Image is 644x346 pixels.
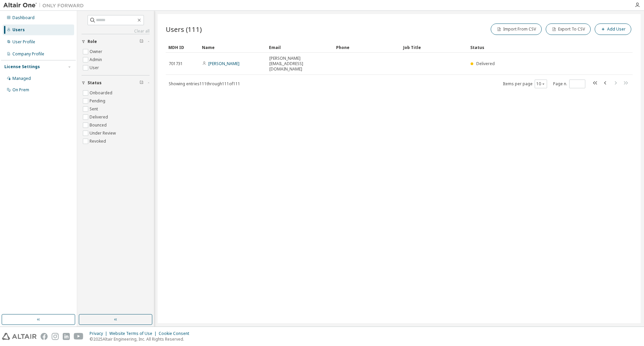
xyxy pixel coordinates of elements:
[476,61,495,66] span: Delivered
[140,80,144,86] span: Clear filter
[140,39,144,44] span: Clear filter
[82,76,150,90] button: Status
[595,23,631,35] button: Add User
[12,76,31,81] div: Managed
[491,23,542,35] button: Import From CSV
[82,34,150,49] button: Role
[3,2,87,9] img: Altair One
[12,27,25,33] div: Users
[90,113,109,121] label: Delivered
[90,336,193,342] p: © 2025 Altair Engineering, Inc. All Rights Reserved.
[336,42,398,53] div: Phone
[90,105,99,113] label: Sent
[503,80,547,88] span: Items per page
[470,42,598,53] div: Status
[90,48,104,56] label: Owner
[90,56,103,64] label: Admin
[168,42,197,53] div: MDH ID
[403,42,465,53] div: Job Title
[536,81,545,87] button: 10
[12,39,35,45] div: User Profile
[2,333,37,340] img: altair_logo.svg
[82,29,150,34] a: Clear all
[159,331,193,336] div: Cookie Consent
[269,42,331,53] div: Email
[269,56,330,72] span: [PERSON_NAME][EMAIL_ADDRESS][DOMAIN_NAME]
[88,80,102,86] span: Status
[12,87,29,93] div: On Prem
[90,331,109,336] div: Privacy
[90,137,107,145] label: Revoked
[553,80,585,88] span: Page n.
[109,331,159,336] div: Website Terms of Use
[90,121,108,129] label: Bounced
[74,333,84,340] img: youtube.svg
[41,333,48,340] img: facebook.svg
[169,81,240,87] span: Showing entries 111 through 111 of 111
[90,89,114,97] label: Onboarded
[166,24,202,34] span: Users (111)
[52,333,59,340] img: instagram.svg
[169,61,183,66] span: 701731
[90,64,100,72] label: User
[546,23,591,35] button: Export To CSV
[63,333,70,340] img: linkedin.svg
[90,97,107,105] label: Pending
[90,129,117,137] label: Under Review
[12,51,44,57] div: Company Profile
[88,39,97,44] span: Role
[12,15,35,20] div: Dashboard
[208,61,239,66] a: [PERSON_NAME]
[202,42,264,53] div: Name
[4,64,40,69] div: License Settings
